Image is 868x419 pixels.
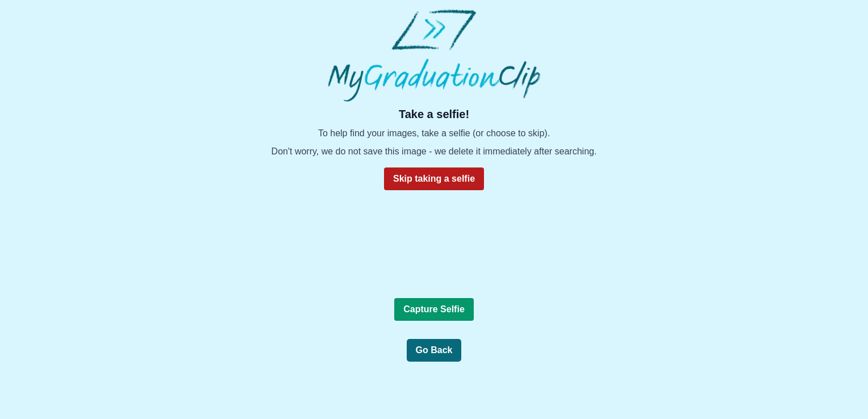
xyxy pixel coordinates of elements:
b: Capture Selfie [403,304,465,314]
h2: Take a selfie! [272,106,597,122]
img: MyGraduationClip [328,9,540,102]
button: Go Back [407,339,462,362]
button: Skip taking a selfie [384,167,484,190]
p: Don't worry, we do not save this image - we delete it immediately after searching. [272,145,597,158]
b: Skip taking a selfie [393,174,475,183]
button: Capture Selfie [394,298,474,321]
p: To help find your images, take a selfie (or choose to skip). [272,127,597,140]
